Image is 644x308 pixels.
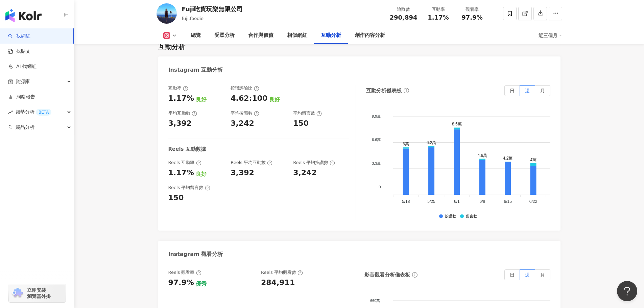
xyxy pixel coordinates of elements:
[403,87,410,94] span: info-circle
[293,110,322,116] div: 平均留言數
[510,88,515,93] span: 日
[379,185,381,189] tspan: 0
[293,160,335,166] div: Reels 平均按讚數
[11,288,24,299] img: chrome extension
[504,199,512,204] tspan: 6/15
[168,168,194,178] div: 1.17%
[168,269,201,276] div: Reels 觀看率
[293,168,317,178] div: 3,242
[390,6,418,13] div: 追蹤數
[372,114,381,118] tspan: 9.9萬
[8,48,30,55] a: 找貼文
[321,31,341,40] div: 互動分析
[364,271,410,279] div: 影音觀看分析儀表板
[168,110,197,116] div: 平均互動數
[287,31,307,40] div: 相似網紅
[411,271,419,279] span: info-circle
[182,5,243,13] div: Fuji吃貨玩樂無限公司
[214,31,235,40] div: 受眾分析
[426,6,451,13] div: 互動率
[8,33,30,40] a: search找網紅
[261,278,295,288] div: 284,911
[510,272,515,278] span: 日
[479,199,485,204] tspan: 6/8
[355,31,385,40] div: 創作內容分析
[168,93,194,104] div: 1.17%
[461,14,482,21] span: 97.9%
[390,14,418,21] span: 290,894
[293,118,309,129] div: 150
[191,31,201,40] div: 總覽
[459,6,485,13] div: 觀看率
[5,9,42,22] img: logo
[168,160,201,166] div: Reels 互動率
[402,199,410,204] tspan: 5/18
[16,120,34,135] span: 競品分析
[427,199,435,204] tspan: 5/25
[168,118,192,129] div: 3,392
[539,30,562,41] div: 近三個月
[8,63,37,70] a: AI 找網紅
[466,214,477,219] div: 留言數
[529,199,537,204] tspan: 6/22
[8,110,13,115] span: rise
[196,280,207,288] div: 優秀
[248,31,273,40] div: 合作與價值
[366,87,402,94] div: 互動分析儀表板
[182,16,204,21] span: fuji.foodie
[168,193,184,203] div: 150
[372,138,381,142] tspan: 6.6萬
[231,168,254,178] div: 3,392
[269,96,280,103] div: 良好
[261,269,303,276] div: Reels 平均觀看數
[36,109,51,116] div: BETA
[370,299,380,303] tspan: 660萬
[617,281,637,301] iframe: Help Scout Beacon - Open
[231,110,259,116] div: 平均按讚數
[16,74,30,89] span: 資源庫
[157,3,177,24] img: KOL Avatar
[231,118,254,129] div: 3,242
[168,251,223,258] div: Instagram 觀看分析
[428,14,449,21] span: 1.17%
[196,96,207,103] div: 良好
[525,88,530,93] span: 週
[454,199,460,204] tspan: 6/1
[168,278,194,288] div: 97.9%
[231,160,272,166] div: Reels 平均互動數
[9,284,66,302] a: chrome extension立即安裝 瀏覽器外掛
[158,42,185,51] div: 互動分析
[168,85,188,91] div: 互動率
[231,85,259,91] div: 按讚評論比
[168,146,206,153] div: Reels 互動數據
[168,66,223,74] div: Instagram 互動分析
[168,185,210,191] div: Reels 平均留言數
[540,88,545,93] span: 月
[372,161,381,165] tspan: 3.3萬
[525,272,530,278] span: 週
[445,214,456,219] div: 按讚數
[196,170,207,178] div: 良好
[540,272,545,278] span: 月
[27,287,51,299] span: 立即安裝 瀏覽器外掛
[231,93,267,104] div: 4.62:100
[8,94,35,100] a: 洞察報告
[16,104,51,120] span: 趨勢分析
